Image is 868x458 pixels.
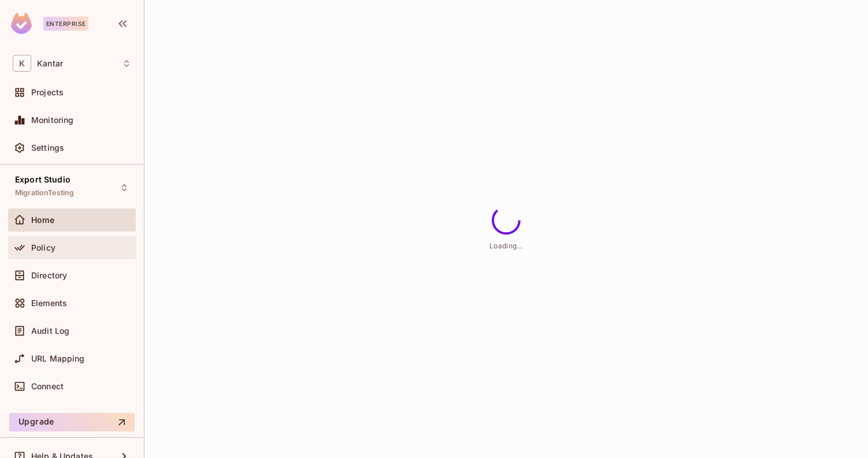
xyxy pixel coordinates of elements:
span: Connect [31,382,64,391]
span: Audit Log [31,326,69,336]
span: Export Studio [15,175,71,184]
button: Upgrade [9,413,135,431]
span: K [13,55,31,72]
span: Loading... [489,241,523,250]
span: Monitoring [31,116,74,125]
span: URL Mapping [31,354,85,363]
span: Workspace: Kantar [37,59,63,68]
span: Policy [31,243,55,252]
span: Elements [31,299,67,308]
span: Settings [31,143,64,152]
span: MigrationTesting [15,188,74,198]
img: SReyMgAAAABJRU5ErkJggg== [11,13,32,34]
div: Enterprise [43,17,88,31]
span: Directory [31,271,67,280]
span: Home [31,215,55,225]
span: Projects [31,88,64,97]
